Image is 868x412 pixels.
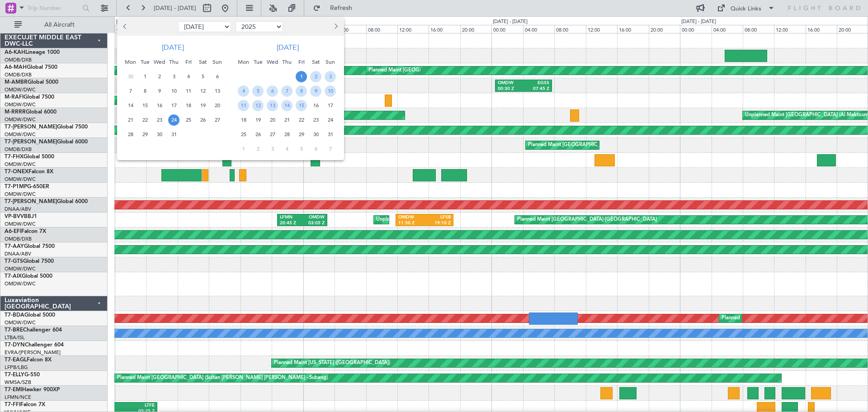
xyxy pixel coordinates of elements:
[267,114,278,126] span: 20
[265,98,280,113] div: 13-8-2025
[265,127,280,142] div: 27-8-2025
[210,98,225,113] div: 20-7-2025
[139,85,151,97] span: 8
[265,113,280,127] div: 20-8-2025
[154,85,165,97] span: 9
[236,84,251,98] div: 4-8-2025
[236,142,251,156] div: 1-9-2025
[309,113,323,127] div: 23-8-2025
[154,129,165,140] span: 30
[251,98,265,113] div: 12-8-2025
[183,71,194,82] span: 4
[294,84,309,98] div: 8-8-2025
[121,19,131,34] button: Previous month
[330,19,340,34] button: Next month
[138,127,152,142] div: 29-7-2025
[294,55,309,69] div: Fri
[296,85,307,97] span: 8
[210,84,225,98] div: 13-7-2025
[238,100,249,111] span: 11
[296,71,307,82] span: 1
[210,113,225,127] div: 27-7-2025
[183,100,194,111] span: 18
[294,98,309,113] div: 15-8-2025
[183,114,194,126] span: 25
[154,100,165,111] span: 16
[325,71,336,82] span: 3
[138,113,152,127] div: 22-7-2025
[294,127,309,142] div: 29-8-2025
[294,113,309,127] div: 22-8-2025
[325,100,336,111] span: 17
[123,55,138,69] div: Mon
[267,143,278,155] span: 3
[323,142,338,156] div: 7-9-2025
[236,98,251,113] div: 11-8-2025
[125,100,136,111] span: 14
[323,98,338,113] div: 17-8-2025
[139,114,151,126] span: 22
[325,129,336,140] span: 31
[181,69,196,84] div: 4-7-2025
[294,142,309,156] div: 5-9-2025
[167,113,181,127] div: 24-7-2025
[212,100,223,111] span: 20
[168,85,179,97] span: 10
[196,113,210,127] div: 26-7-2025
[251,127,265,142] div: 26-8-2025
[281,85,292,97] span: 7
[196,55,210,69] div: Sat
[265,55,280,69] div: Wed
[210,55,225,69] div: Sun
[138,98,152,113] div: 15-7-2025
[168,114,179,126] span: 24
[309,142,323,156] div: 6-9-2025
[267,100,278,111] span: 13
[181,98,196,113] div: 18-7-2025
[310,100,321,111] span: 16
[265,84,280,98] div: 6-8-2025
[280,113,294,127] div: 21-8-2025
[323,69,338,84] div: 3-8-2025
[265,142,280,156] div: 3-9-2025
[167,84,181,98] div: 10-7-2025
[196,98,210,113] div: 19-7-2025
[281,114,292,126] span: 21
[236,55,251,69] div: Mon
[125,85,136,97] span: 7
[323,127,338,142] div: 31-8-2025
[252,100,264,111] span: 12
[238,143,249,155] span: 1
[310,143,321,155] span: 6
[251,142,265,156] div: 2-9-2025
[323,55,338,69] div: Sun
[252,85,264,97] span: 5
[152,84,167,98] div: 9-7-2025
[252,114,264,126] span: 19
[152,98,167,113] div: 16-7-2025
[323,84,338,98] div: 10-8-2025
[281,129,292,140] span: 28
[309,127,323,142] div: 30-8-2025
[168,100,179,111] span: 17
[138,84,152,98] div: 8-7-2025
[310,114,321,126] span: 23
[197,85,208,97] span: 12
[138,55,152,69] div: Tue
[139,71,151,82] span: 1
[197,71,208,82] span: 5
[236,21,283,32] select: Select year
[281,100,292,111] span: 14
[123,69,138,84] div: 30-6-2025
[310,129,321,140] span: 30
[125,114,136,126] span: 21
[238,129,249,140] span: 25
[251,84,265,98] div: 5-8-2025
[236,113,251,127] div: 18-8-2025
[197,100,208,111] span: 19
[167,98,181,113] div: 17-7-2025
[296,143,307,155] span: 5
[178,21,231,32] select: Select month
[168,71,179,82] span: 3
[294,69,309,84] div: 1-8-2025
